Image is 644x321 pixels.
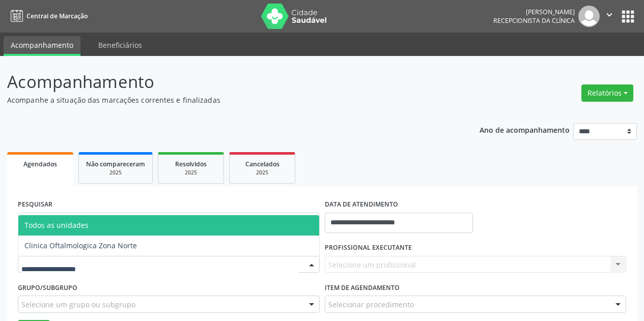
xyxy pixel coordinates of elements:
[4,36,80,56] a: Acompanhamento
[581,84,633,102] button: Relatórios
[493,8,575,16] div: [PERSON_NAME]
[325,197,398,213] label: DATA DE ATENDIMENTO
[7,95,448,105] p: Acompanhe a situação das marcações correntes e finalizadas
[175,160,207,168] span: Resolvidos
[7,8,88,24] a: Central de Marcação
[86,169,145,177] div: 2025
[480,123,570,136] p: Ano de acompanhamento
[86,160,145,168] span: Não compareceram
[245,160,279,168] span: Cancelados
[21,299,135,310] span: Selecione um grupo ou subgrupo
[23,160,57,168] span: Agendados
[619,8,637,25] button: apps
[91,36,149,54] a: Beneficiários
[237,169,288,177] div: 2025
[328,299,414,310] span: Selecionar procedimento
[578,6,600,27] img: img
[600,6,619,27] button: 
[24,220,89,230] span: Todos as unidades
[493,16,575,25] span: Recepcionista da clínica
[24,241,137,250] span: Clinica Oftalmologica Zona Norte
[604,9,615,20] i: 
[325,240,412,256] label: PROFISSIONAL EXECUTANTE
[18,280,77,296] label: Grupo/Subgrupo
[18,197,52,213] label: PESQUISAR
[7,69,448,95] p: Acompanhamento
[325,280,400,296] label: Item de agendamento
[165,169,216,177] div: 2025
[26,12,88,20] span: Central de Marcação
